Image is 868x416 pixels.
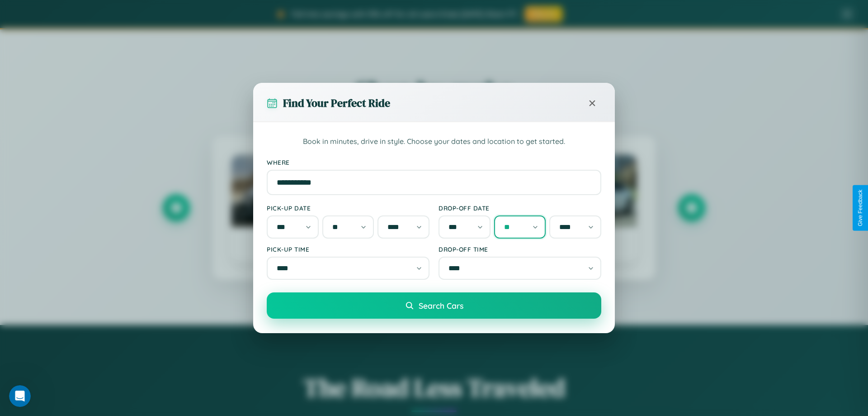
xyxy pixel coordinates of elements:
[267,158,601,166] label: Where
[267,136,601,148] p: Book in minutes, drive in style. Choose your dates and location to get started.
[419,301,463,311] span: Search Cars
[267,245,429,253] label: Pick-up Time
[267,292,601,319] button: Search Cars
[267,204,429,212] label: Pick-up Date
[439,204,601,212] label: Drop-off Date
[283,96,390,110] h3: Find Your Perfect Ride
[439,245,601,253] label: Drop-off Time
